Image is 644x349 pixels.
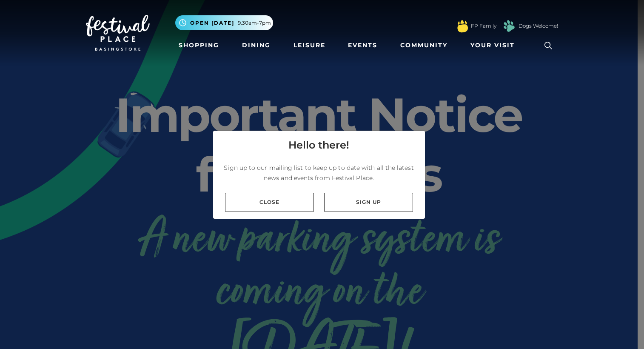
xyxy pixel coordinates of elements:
a: Leisure [290,37,329,53]
p: Sign up to our mailing list to keep up to date with all the latest news and events from Festival ... [220,163,418,183]
a: Shopping [175,37,222,53]
a: Dogs Welcome! [519,22,558,30]
a: Events [345,37,381,53]
span: 9.30am-7pm [238,19,271,27]
a: FP Family [471,22,496,30]
a: Dining [239,37,274,53]
a: Community [397,37,451,53]
span: Open [DATE] [190,19,234,27]
a: Sign up [324,193,413,212]
h4: Hello there! [288,137,349,153]
button: Open [DATE] 9.30am-7pm [175,15,273,30]
img: Festival Place Logo [86,15,150,51]
a: Close [225,193,314,212]
span: Your Visit [470,41,515,50]
a: Your Visit [467,37,522,53]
